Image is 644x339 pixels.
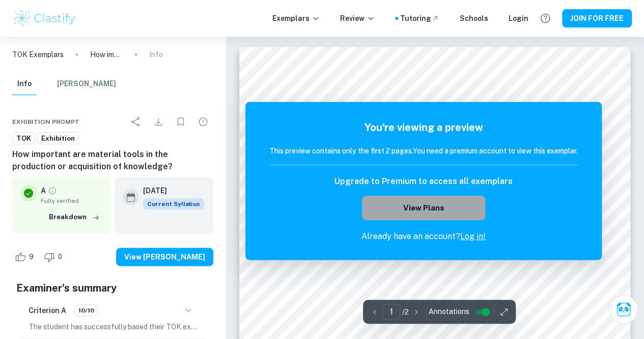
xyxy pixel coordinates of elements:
[29,321,197,332] p: The student has successfully based their TOK exhibition on one of the 35 prompts released by the ...
[90,49,123,60] p: How important are material tools in the production or acquisition of knowledge?
[116,248,213,266] button: View [PERSON_NAME]
[402,306,409,318] p: / 2
[12,49,64,60] a: TOK Exemplars
[400,13,439,24] a: Tutoring
[272,13,320,24] p: Exemplars
[37,132,79,145] a: Exhibition
[41,196,102,205] span: Fully verified
[48,186,57,195] a: Grade fully verified
[340,13,375,24] p: Review
[334,175,513,188] h6: Upgrade to Premium to access all exemplars
[12,148,213,173] h6: How important are material tools in the production or acquisition of knowledge?
[16,280,209,296] h5: Examiner's summary
[460,231,486,241] a: Log in!
[143,185,196,196] h6: [DATE]
[12,8,77,29] img: Clastify logo
[12,132,35,145] a: TOK
[29,305,66,316] h6: Criterion A
[143,198,204,210] div: This exemplar is based on the current syllabus. Feel free to refer to it for inspiration/ideas wh...
[609,295,638,324] button: Ask Clai
[429,306,469,317] span: Annotations
[509,13,528,24] a: Login
[38,134,78,144] span: Exhibition
[12,249,39,265] div: Like
[52,252,68,262] span: 0
[57,73,116,95] button: [PERSON_NAME]
[269,145,578,157] h6: This preview contains only the first 2 pages. You need a premium account to view this exemplar.
[171,112,191,132] div: Bookmark
[75,306,98,315] span: 10/10
[41,249,68,265] div: Dislike
[148,112,169,132] div: Download
[269,230,578,243] p: Already have an account?
[269,120,578,135] h5: You're viewing a preview
[46,210,102,225] button: Breakdown
[126,112,146,132] div: Share
[460,13,488,24] a: Schools
[143,198,204,210] span: Current Syllabus
[23,252,39,262] span: 9
[12,117,79,126] span: Exhibition Prompt
[537,10,554,27] button: Help and Feedback
[13,134,35,144] span: TOK
[41,185,46,196] p: A
[149,49,163,60] p: Info
[362,196,485,220] button: View Plans
[193,112,213,132] div: Report issue
[12,73,37,95] button: Info
[562,9,632,28] button: JOIN FOR FREE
